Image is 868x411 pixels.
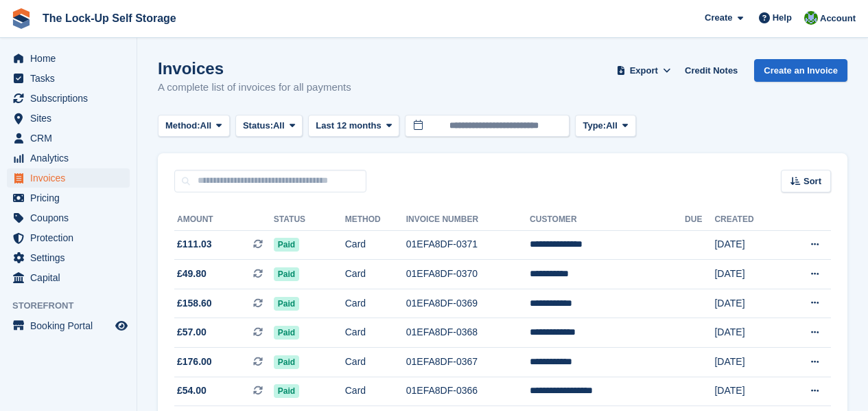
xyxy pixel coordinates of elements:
a: menu [7,208,130,227]
span: £176.00 [177,355,212,369]
td: 01EFA8DF-0368 [406,318,530,348]
th: Due [685,209,714,231]
span: Help [773,11,792,25]
td: 01EFA8DF-0367 [406,348,530,377]
td: Card [345,348,406,377]
td: Card [345,260,406,289]
a: menu [7,168,130,188]
span: Type: [583,119,606,133]
td: [DATE] [714,289,782,318]
th: Method [345,209,406,231]
span: Paid [274,238,299,252]
span: Paid [274,297,299,311]
a: Preview store [113,318,130,334]
a: The Lock-Up Self Storage [37,7,182,30]
span: Storefront [12,299,137,313]
span: £54.00 [177,384,207,398]
a: menu [7,248,130,267]
a: menu [7,109,130,128]
td: Card [345,318,406,348]
td: 01EFA8DF-0366 [406,377,530,406]
span: Paid [274,326,299,340]
span: £49.80 [177,267,207,281]
span: Account [820,12,856,25]
h1: Invoices [158,59,351,78]
button: Status: All [235,115,303,137]
span: CRM [30,129,113,148]
span: Status: [243,119,273,133]
span: Pricing [30,188,113,208]
span: Capital [30,268,113,287]
span: Method: [165,119,200,133]
a: menu [7,129,130,148]
th: Invoice Number [406,209,530,231]
td: 01EFA8DF-0369 [406,289,530,318]
a: Credit Notes [679,59,743,82]
span: Create [705,11,732,25]
p: A complete list of invoices for all payments [158,80,351,96]
td: [DATE] [714,260,782,289]
td: Card [345,230,406,260]
span: All [273,119,285,133]
button: Method: All [158,115,230,137]
span: All [606,119,618,133]
span: Paid [274,355,299,369]
th: Customer [530,209,685,231]
span: Invoices [30,168,113,188]
th: Status [274,209,345,231]
span: Sites [30,109,113,128]
span: Settings [30,248,113,267]
img: Andrew Beer [804,11,818,25]
span: Subscriptions [30,89,113,108]
span: Paid [274,267,299,281]
span: £111.03 [177,237,212,252]
a: menu [7,316,130,335]
img: stora-icon-8386f47178a22dfd0bd8f6a31ec36ba5ce8667c1dd55bd0f319d3a0aa187defe.svg [11,8,32,29]
a: menu [7,69,130,88]
span: Protection [30,228,113,247]
td: [DATE] [714,377,782,406]
span: Paid [274,384,299,398]
td: [DATE] [714,230,782,260]
span: £57.00 [177,325,207,340]
a: menu [7,49,130,68]
td: [DATE] [714,348,782,377]
span: Booking Portal [30,316,113,335]
span: Analytics [30,148,113,168]
span: Last 12 months [316,119,381,133]
a: menu [7,268,130,287]
span: Export [630,64,658,78]
span: Coupons [30,208,113,227]
td: [DATE] [714,318,782,348]
a: menu [7,148,130,168]
a: Create an Invoice [754,59,847,82]
td: 01EFA8DF-0370 [406,260,530,289]
span: £158.60 [177,296,212,311]
td: 01EFA8DF-0371 [406,230,530,260]
span: Tasks [30,69,113,88]
span: All [200,119,212,133]
button: Export [613,59,674,82]
th: Created [714,209,782,231]
button: Type: All [575,115,635,137]
button: Last 12 months [308,115,399,137]
th: Amount [174,209,274,231]
a: menu [7,228,130,247]
a: menu [7,89,130,108]
span: Sort [804,175,821,188]
a: menu [7,188,130,208]
td: Card [345,289,406,318]
span: Home [30,49,113,68]
td: Card [345,377,406,406]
